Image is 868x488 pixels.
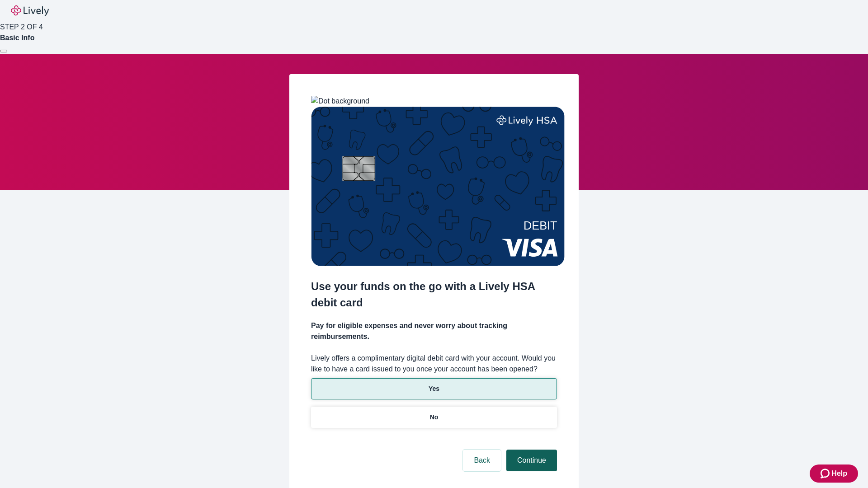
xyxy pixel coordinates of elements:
[11,5,49,16] img: Lively
[311,407,557,428] button: No
[311,107,565,266] img: Debit card
[429,384,439,394] p: Yes
[311,278,557,311] h2: Use your funds on the go with a Lively HSA debit card
[831,468,847,479] span: Help
[311,320,557,342] h4: Pay for eligible expenses and never worry about tracking reimbursements.
[311,96,369,107] img: Dot background
[463,450,501,471] button: Back
[810,465,858,483] button: Zendesk support iconHelp
[506,450,557,471] button: Continue
[311,378,557,399] button: Yes
[821,468,831,479] svg: Zendesk support icon
[430,413,439,422] p: No
[311,353,557,375] label: Lively offers a complimentary digital debit card with your account. Would you like to have a card...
